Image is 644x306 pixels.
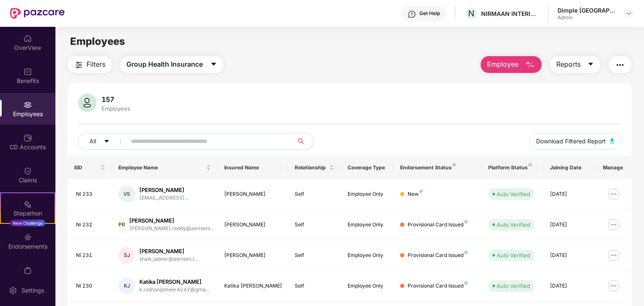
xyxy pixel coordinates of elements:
div: Self [295,282,334,290]
div: NI 230 [76,282,105,290]
div: [PERSON_NAME] [224,221,281,229]
div: shaik.jabeer@aertsen.i... [139,255,198,263]
button: Allcaret-down [78,133,129,150]
img: svg+xml;base64,PHN2ZyB4bWxucz0iaHR0cDovL3d3dy53My5vcmcvMjAwMC9zdmciIHdpZHRoPSI4IiBoZWlnaHQ9IjgiIH... [453,163,456,166]
img: svg+xml;base64,PHN2ZyB4bWxucz0iaHR0cDovL3d3dy53My5vcmcvMjAwMC9zdmciIHdpZHRoPSI4IiBoZWlnaHQ9IjgiIH... [464,251,468,254]
img: svg+xml;base64,PHN2ZyB4bWxucz0iaHR0cDovL3d3dy53My5vcmcvMjAwMC9zdmciIHhtbG5zOnhsaW5rPSJodHRwOi8vd3... [78,93,97,112]
img: manageButton [607,279,620,293]
div: PR [118,216,125,233]
span: Employee [487,59,518,70]
div: [DATE] [550,221,589,229]
div: Employee Only [348,190,387,198]
button: search [293,133,314,150]
div: [DATE] [550,190,589,198]
img: svg+xml;base64,PHN2ZyBpZD0iTXlfT3JkZXJzIiBkYXRhLW5hbWU9Ik15IE9yZGVycyIgeG1sbnM9Imh0dHA6Ly93d3cudz... [24,266,32,275]
div: Katika [PERSON_NAME] [224,282,281,290]
img: svg+xml;base64,PHN2ZyB4bWxucz0iaHR0cDovL3d3dy53My5vcmcvMjAwMC9zdmciIHdpZHRoPSIyNCIgaGVpZ2h0PSIyNC... [74,60,84,70]
img: svg+xml;base64,PHN2ZyBpZD0iSG9tZSIgeG1sbnM9Imh0dHA6Ly93d3cudzMub3JnLzIwMDAvc3ZnIiB3aWR0aD0iMjAiIG... [24,34,32,43]
div: Employees [100,105,132,112]
th: EID [68,156,112,179]
button: Employee [481,56,542,73]
img: manageButton [607,187,620,201]
span: search [293,138,309,145]
img: svg+xml;base64,PHN2ZyB4bWxucz0iaHR0cDovL3d3dy53My5vcmcvMjAwMC9zdmciIHdpZHRoPSIyMSIgaGVpZ2h0PSIyMC... [24,200,32,208]
img: svg+xml;base64,PHN2ZyBpZD0iSGVscC0zMngzMiIgeG1sbnM9Imh0dHA6Ly93d3cudzMub3JnLzIwMDAvc3ZnIiB3aWR0aD... [408,10,416,18]
div: Self [295,252,334,259]
div: k.roshanjameer4242@gma... [139,286,209,294]
span: Employees [70,35,125,47]
div: Dimple [GEOGRAPHIC_DATA] [PERSON_NAME] [558,6,616,14]
div: Employee Only [348,221,387,229]
span: All [89,137,96,146]
div: [EMAIL_ADDRESS]... [139,194,188,202]
div: VS [118,186,135,202]
img: svg+xml;base64,PHN2ZyBpZD0iRHJvcGRvd24tMzJ4MzIiIHhtbG5zPSJodHRwOi8vd3d3LnczLm9yZy8yMDAwL3N2ZyIgd2... [626,10,632,17]
th: Manage [596,156,631,179]
img: svg+xml;base64,PHN2ZyB4bWxucz0iaHR0cDovL3d3dy53My5vcmcvMjAwMC9zdmciIHdpZHRoPSI4IiBoZWlnaHQ9IjgiIH... [464,220,468,223]
span: Download Filtered Report [536,137,606,146]
img: svg+xml;base64,PHN2ZyB4bWxucz0iaHR0cDovL3d3dy53My5vcmcvMjAwMC9zdmciIHdpZHRoPSI4IiBoZWlnaHQ9IjgiIH... [529,163,532,166]
div: [PERSON_NAME] [139,247,198,255]
span: N [468,8,474,18]
div: KJ [118,277,135,294]
div: [PERSON_NAME] [224,190,281,198]
div: Auto Verified [497,220,530,229]
div: [PERSON_NAME] [139,186,188,194]
span: Filters [86,59,105,70]
div: [PERSON_NAME] [129,217,214,225]
span: caret-down [104,138,110,145]
div: Endorsement Status [400,164,475,171]
div: Provisional Card Issued [408,221,468,229]
th: Coverage Type [341,156,394,179]
div: Katika [PERSON_NAME] [139,278,209,286]
img: New Pazcare Logo [10,8,65,19]
div: Provisional Card Issued [408,252,468,259]
div: Auto Verified [497,190,530,198]
img: manageButton [607,249,620,262]
div: Employee Only [348,282,387,290]
div: [PERSON_NAME] [224,252,281,259]
div: Auto Verified [497,251,530,259]
div: New Challenge [10,220,45,226]
div: New [408,190,423,198]
img: svg+xml;base64,PHN2ZyB4bWxucz0iaHR0cDovL3d3dy53My5vcmcvMjAwMC9zdmciIHdpZHRoPSIyNCIgaGVpZ2h0PSIyNC... [615,60,625,70]
div: Ni 231 [76,252,105,259]
div: Admin [558,14,616,21]
div: Auto Verified [497,282,530,290]
div: SJ [118,247,135,264]
img: svg+xml;base64,PHN2ZyBpZD0iQ0RfQWNjb3VudHMiIGRhdGEtbmFtZT0iQ0QgQWNjb3VudHMiIHhtbG5zPSJodHRwOi8vd3... [24,134,32,142]
img: svg+xml;base64,PHN2ZyBpZD0iQmVuZWZpdHMiIHhtbG5zPSJodHRwOi8vd3d3LnczLm9yZy8yMDAwL3N2ZyIgd2lkdGg9Ij... [24,67,32,76]
button: Filters [68,56,112,73]
div: Get Help [419,10,440,17]
span: EID [74,164,99,171]
button: Download Filtered Report [529,133,621,150]
span: Employee Name [118,164,204,171]
div: Self [295,190,334,198]
div: [DATE] [550,252,589,259]
button: Reportscaret-down [550,56,600,73]
div: NIRMAAN INTERIORS PROJECTS PRIVATE LIMITED [481,10,540,18]
div: Ni 232 [76,221,105,229]
div: NI 233 [76,190,105,198]
div: Employee Only [348,252,387,259]
img: manageButton [607,218,620,231]
span: caret-down [210,61,217,68]
img: svg+xml;base64,PHN2ZyB4bWxucz0iaHR0cDovL3d3dy53My5vcmcvMjAwMC9zdmciIHhtbG5zOnhsaW5rPSJodHRwOi8vd3... [610,138,614,143]
div: Settings [19,286,47,295]
img: svg+xml;base64,PHN2ZyBpZD0iRW5kb3JzZW1lbnRzIiB4bWxucz0iaHR0cDovL3d3dy53My5vcmcvMjAwMC9zdmciIHdpZH... [24,233,32,241]
span: Reports [556,59,581,70]
div: [PERSON_NAME].reddy@aertsenl... [129,225,214,233]
img: svg+xml;base64,PHN2ZyB4bWxucz0iaHR0cDovL3d3dy53My5vcmcvMjAwMC9zdmciIHdpZHRoPSI4IiBoZWlnaHQ9IjgiIH... [464,281,468,285]
img: svg+xml;base64,PHN2ZyBpZD0iQ2xhaW0iIHhtbG5zPSJodHRwOi8vd3d3LnczLm9yZy8yMDAwL3N2ZyIgd2lkdGg9IjIwIi... [24,167,32,175]
img: svg+xml;base64,PHN2ZyB4bWxucz0iaHR0cDovL3d3dy53My5vcmcvMjAwMC9zdmciIHhtbG5zOnhsaW5rPSJodHRwOi8vd3... [525,60,535,70]
div: Platform Status [488,164,537,171]
th: Joining Date [543,156,596,179]
span: caret-down [587,61,594,68]
img: svg+xml;base64,PHN2ZyB4bWxucz0iaHR0cDovL3d3dy53My5vcmcvMjAwMC9zdmciIHdpZHRoPSI4IiBoZWlnaHQ9IjgiIH... [419,189,423,193]
img: svg+xml;base64,PHN2ZyBpZD0iRW1wbG95ZWVzIiB4bWxucz0iaHR0cDovL3d3dy53My5vcmcvMjAwMC9zdmciIHdpZHRoPS... [24,101,32,109]
th: Insured Name [217,156,288,179]
span: Group Health Insurance [126,59,203,70]
span: Relationship [295,164,328,171]
div: [DATE] [550,282,589,290]
th: Relationship [288,156,341,179]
